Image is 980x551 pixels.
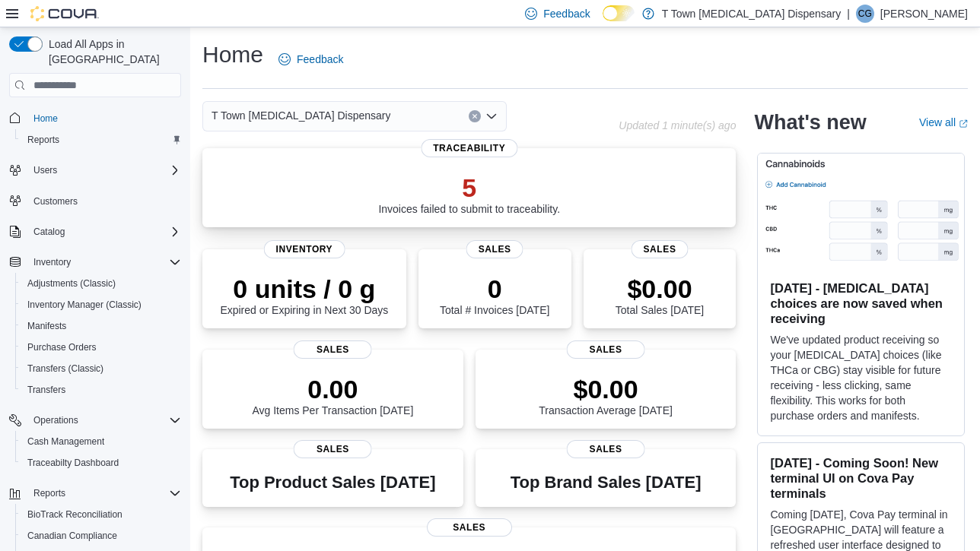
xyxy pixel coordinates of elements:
button: Inventory [27,253,77,271]
span: Transfers [27,384,65,396]
span: Traceabilty Dashboard [21,454,181,472]
p: | [847,5,850,23]
button: Transfers [15,379,187,401]
span: Canadian Compliance [27,530,117,542]
span: Sales [294,340,372,359]
span: Sales [567,340,645,359]
p: Updated 1 minute(s) ago [619,119,736,131]
span: Inventory [264,240,345,258]
div: Invoices failed to submit to traceability. [378,173,560,215]
button: Catalog [3,221,187,242]
div: Total # Invoices [DATE] [440,274,549,316]
button: Customers [3,190,187,212]
span: Reports [27,134,59,146]
button: Users [3,160,187,181]
a: Canadian Compliance [21,527,123,545]
a: Cash Management [21,432,110,451]
span: Cash Management [21,432,181,451]
p: 0 [440,274,549,304]
span: Load All Apps in [GEOGRAPHIC_DATA] [43,36,181,67]
button: Cash Management [15,431,187,452]
span: Reports [27,484,181,502]
span: Inventory Manager (Classic) [21,296,181,314]
span: Purchase Orders [21,338,181,356]
p: 5 [378,173,560,203]
button: Transfers (Classic) [15,358,187,379]
span: Transfers (Classic) [21,359,181,378]
span: CG [858,5,872,23]
a: Purchase Orders [21,338,103,356]
span: Inventory [33,256,71,268]
button: Adjustments (Classic) [15,273,187,294]
span: Sales [466,240,523,258]
span: Operations [33,414,78,426]
p: $0.00 [616,274,704,304]
span: BioTrack Reconciliation [21,505,181,524]
span: T Town [MEDICAL_DATA] Dispensary [212,106,390,125]
a: View allExternal link [919,116,968,128]
span: Home [33,112,58,125]
div: Avg Items Per Transaction [DATE] [252,374,413,416]
button: Reports [15,129,187,150]
span: Reports [21,131,181,149]
div: Transaction Average [DATE] [539,374,673,416]
span: BioTrack Reconciliation [27,508,123,521]
button: Operations [27,411,84,429]
h3: Top Product Sales [DATE] [230,473,435,492]
a: BioTrack Reconciliation [21,505,129,524]
span: Customers [27,192,181,211]
a: Reports [21,131,65,149]
a: Home [27,109,64,128]
span: Users [33,164,57,176]
span: Users [27,161,181,179]
button: Users [27,161,63,179]
div: Capri Gibbs [856,5,874,23]
span: Sales [632,240,689,258]
a: Adjustments (Classic) [21,274,122,293]
span: Sales [427,518,512,537]
span: Reports [33,487,65,499]
span: Customers [33,195,78,207]
p: 0 units / 0 g [220,274,388,304]
span: Sales [294,440,372,458]
button: Inventory Manager (Classic) [15,294,187,315]
span: Cash Management [27,435,104,448]
button: Home [3,106,187,128]
span: Transfers [21,381,181,399]
button: Canadian Compliance [15,525,187,546]
p: We've updated product receiving so your [MEDICAL_DATA] choices (like THCa or CBG) stay visible fo... [770,332,952,423]
span: Manifests [27,320,66,332]
span: Inventory Manager (Classic) [27,299,142,311]
h3: [DATE] - Coming Soon! New terminal UI on Cova Pay terminals [770,455,952,501]
a: Transfers (Classic) [21,359,110,378]
button: Reports [27,484,72,502]
h3: Top Brand Sales [DATE] [511,473,702,492]
span: Traceabilty Dashboard [27,457,119,469]
div: Total Sales [DATE] [616,274,704,316]
span: Traceability [421,139,517,157]
span: Adjustments (Classic) [27,277,116,290]
p: $0.00 [539,374,673,404]
h3: [DATE] - [MEDICAL_DATA] choices are now saved when receiving [770,280,952,326]
span: Feedback [297,52,343,67]
span: Home [27,108,181,127]
svg: External link [959,119,968,128]
button: Traceabilty Dashboard [15,452,187,473]
span: Purchase Orders [27,341,97,353]
img: Cova [30,6,99,21]
button: Reports [3,483,187,504]
span: Catalog [33,226,65,238]
a: Feedback [272,44,349,74]
h2: What's new [754,110,866,135]
span: Transfers (Classic) [27,363,103,375]
span: Feedback [543,6,590,21]
a: Customers [27,192,84,211]
a: Inventory Manager (Classic) [21,296,148,314]
button: Operations [3,410,187,431]
span: Inventory [27,253,181,271]
button: Purchase Orders [15,337,187,358]
a: Manifests [21,317,72,335]
a: Transfers [21,381,72,399]
button: Clear input [469,110,481,122]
